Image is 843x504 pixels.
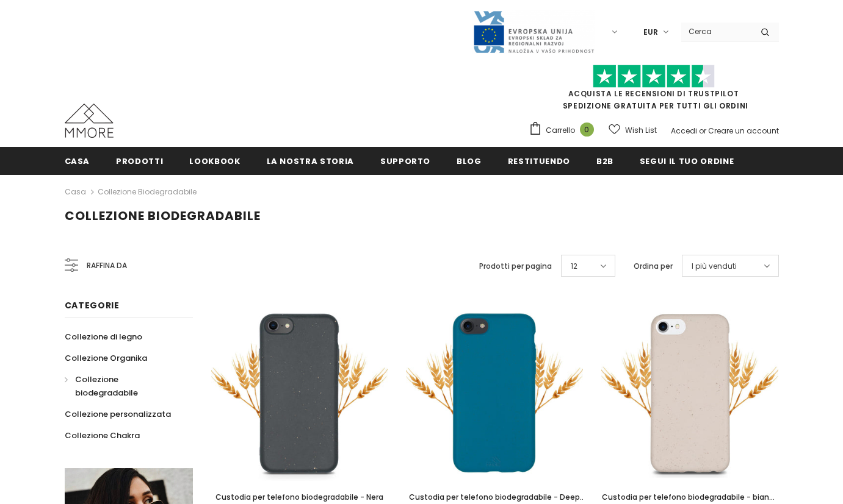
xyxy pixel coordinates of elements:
a: Acquista le recensioni di TrustPilot [568,88,739,99]
span: Lookbook [189,155,240,167]
a: Lookbook [189,147,240,174]
a: Carrello 0 [529,121,600,140]
a: La nostra storia [267,147,354,174]
span: supporto [380,155,430,167]
a: Custodia per telefono biodegradabile - Nera [211,491,388,504]
span: Categorie [65,299,120,311]
a: Collezione Organika [65,347,147,369]
label: Prodotti per pagina [479,260,552,272]
a: Javni Razpis [472,26,595,37]
a: supporto [380,147,430,174]
span: I più venduti [692,260,737,272]
span: Collezione Chakra [65,430,140,441]
a: Collezione di legno [65,326,142,347]
a: Collezione Chakra [65,425,140,446]
span: 12 [571,260,577,272]
span: Prodotti [116,155,163,167]
span: Restituendo [508,155,570,167]
span: La nostra storia [267,155,354,167]
span: Collezione Organika [65,352,147,364]
a: Collezione personalizzata [65,403,171,425]
span: SPEDIZIONE GRATUITA PER TUTTI GLI ORDINI [529,70,779,111]
span: B2B [596,155,613,167]
label: Ordina per [634,260,673,272]
span: Raffina da [87,259,127,272]
a: Custodia per telefono biodegradabile - bianco naturale [601,491,778,504]
span: Wish List [625,124,657,137]
a: Casa [65,147,90,174]
a: Prodotti [116,147,163,174]
input: Search Site [681,23,751,40]
span: Casa [65,155,90,167]
span: 0 [580,122,594,137]
span: Collezione biodegradabile [65,207,261,224]
a: Segui il tuo ordine [640,147,734,174]
img: Casi MMORE [65,104,114,138]
span: Collezione personalizzata [65,408,171,420]
span: Carrello [546,124,575,137]
a: Creare un account [708,126,779,136]
a: Collezione biodegradabile [65,369,179,403]
span: Collezione biodegradabile [75,374,138,399]
a: Collezione biodegradabile [98,186,197,197]
a: Accedi [671,126,697,136]
span: Segui il tuo ordine [640,155,734,167]
a: Casa [65,185,86,199]
a: Wish List [609,119,657,141]
span: Custodia per telefono biodegradabile - Nera [215,492,383,502]
span: or [699,126,706,136]
span: Blog [457,155,482,167]
img: Fidati di Pilot Stars [593,65,715,88]
a: B2B [596,147,613,174]
a: Restituendo [508,147,570,174]
a: Blog [457,147,482,174]
span: Collezione di legno [65,331,142,343]
img: Javni Razpis [472,10,595,54]
a: Custodia per telefono biodegradabile - Deep Sea Blue [406,491,583,504]
span: EUR [643,26,658,38]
